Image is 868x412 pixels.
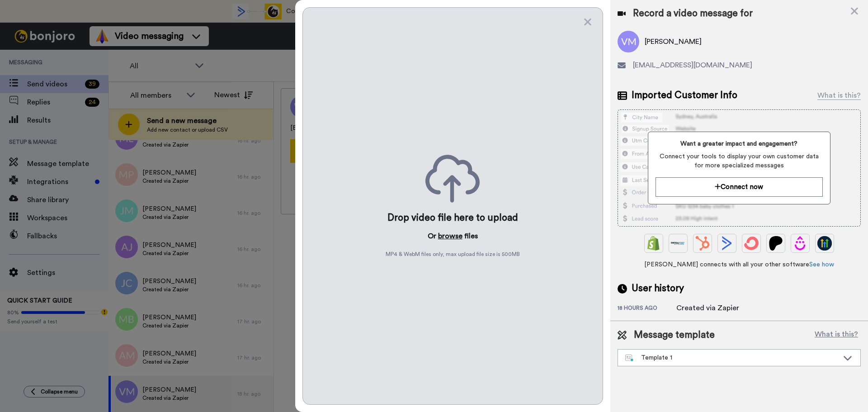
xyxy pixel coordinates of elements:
[387,212,518,224] div: Drop video file here to upload
[744,236,759,251] img: ConvertKit
[769,236,783,251] img: Patreon
[671,236,685,251] img: Ontraport
[656,152,822,170] span: Connect your tools to display your own customer data for more specialized messages
[428,231,478,242] p: Or files
[646,236,661,251] img: Shopify
[656,177,822,197] button: Connect now
[695,236,710,251] img: Hubspot
[632,282,684,295] span: User history
[676,303,739,313] div: Created via Zapier
[656,139,822,148] span: Want a greater impact and engagement?
[625,353,839,362] div: Template 1
[618,304,676,313] div: 18 hours ago
[438,231,462,242] button: browse
[625,355,634,362] img: nextgen-template.svg
[817,236,832,251] img: GoHighLevel
[634,328,715,342] span: Message template
[812,328,861,342] button: What is this?
[386,251,520,258] span: MP4 & WebM files only, max upload file size is 500 MB
[793,236,807,251] img: Drip
[720,236,734,251] img: ActiveCampaign
[809,261,834,268] a: See how
[817,90,861,101] div: What is this?
[632,89,737,102] span: Imported Customer Info
[618,260,861,269] span: [PERSON_NAME] connects with all your other software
